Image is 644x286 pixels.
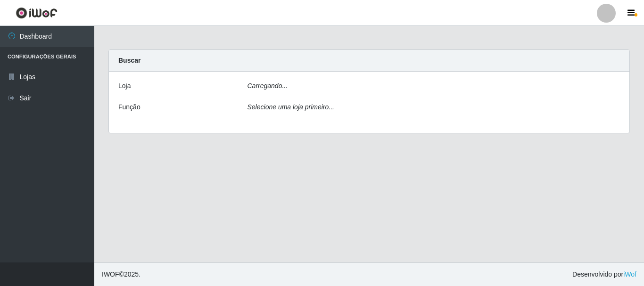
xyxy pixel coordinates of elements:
[118,57,140,64] strong: Buscar
[248,82,288,90] i: Carregando...
[16,7,58,19] img: CoreUI Logo
[118,102,140,112] label: Função
[623,270,636,278] a: iWof
[102,270,140,279] span: © 2025 .
[118,81,131,91] label: Loja
[248,103,334,111] i: Selecione uma loja primeiro...
[102,270,119,278] span: IWOF
[572,270,636,279] span: Desenvolvido por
